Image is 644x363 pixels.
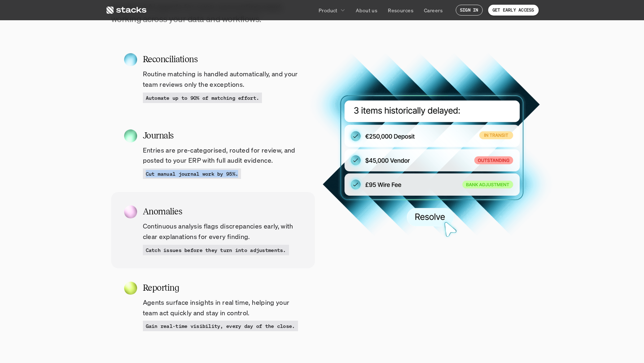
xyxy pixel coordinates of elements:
[319,7,338,14] p: Product
[146,246,286,254] p: Catch issues before they turn into adjustments.
[488,5,539,16] a: GET EARLY ACCESS
[12,19,17,25] img: website_grey.svg
[20,12,35,17] div: v 4.0.25
[143,205,302,218] h5: Anomalies
[143,129,302,142] h5: Journals
[19,19,51,25] div: Domain: [URL]
[80,43,122,47] div: Keywords by Traffic
[351,4,382,17] a: About us
[143,281,302,294] h5: Reporting
[19,42,25,48] img: tab_domain_overview_orange.svg
[143,145,302,166] p: Entries are pre-categorised, routed for review, and posted to your ERP with full audit evidence.
[388,7,413,14] p: Resources
[146,322,295,330] p: Gain real-time visibility, every day of the close.
[356,7,377,14] p: About us
[146,94,259,102] p: Automate up to 90% of matching effort.
[27,43,65,47] div: Domain Overview
[143,297,302,318] p: Agents surface insights in real time, helping your team act quickly and stay in control.
[143,221,302,242] p: Continuous analysis flags discrepancies early, with clear explanations for every finding.
[420,4,447,17] a: Careers
[143,53,302,66] h5: Reconciliations
[492,8,534,13] p: GET EARLY ACCESS
[72,42,78,48] img: tab_keywords_by_traffic_grey.svg
[424,7,443,14] p: Careers
[12,12,17,17] img: logo_orange.svg
[143,69,302,90] p: Routine matching is handled automatically, and your team reviews only the exceptions.
[460,8,478,13] p: SIGN IN
[456,5,483,16] a: SIGN IN
[384,4,418,17] a: Resources
[146,170,238,178] p: Cut manual journal work by 95%.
